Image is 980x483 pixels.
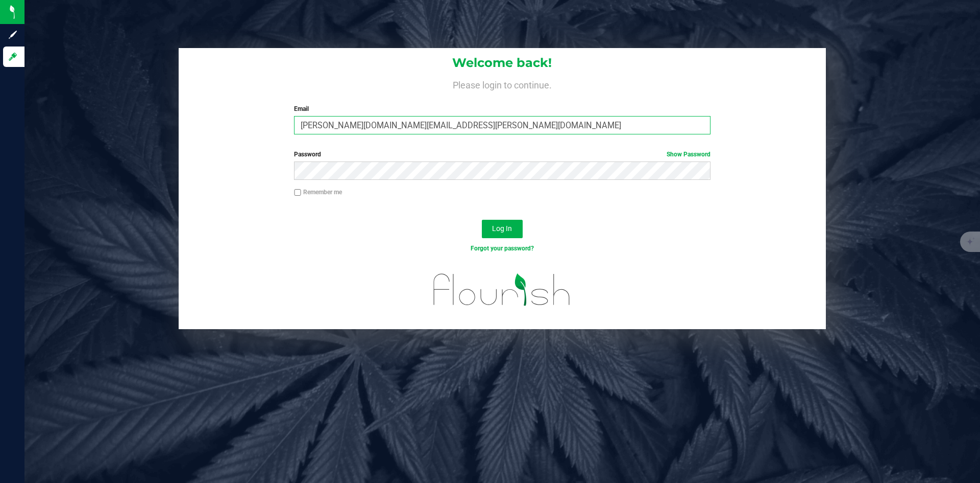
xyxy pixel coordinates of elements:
[294,104,710,113] label: Email
[8,30,18,40] inline-svg: Sign up
[294,189,301,196] input: Remember me
[482,220,523,238] button: Log In
[294,151,321,158] span: Password
[421,264,583,316] img: flourish_logo.svg
[471,245,534,252] a: Forgot your password?
[8,52,18,62] inline-svg: Log in
[179,78,826,90] h4: Please login to continue.
[492,224,512,233] span: Log In
[294,188,342,197] label: Remember me
[667,151,710,158] a: Show Password
[179,56,826,70] h1: Welcome back!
